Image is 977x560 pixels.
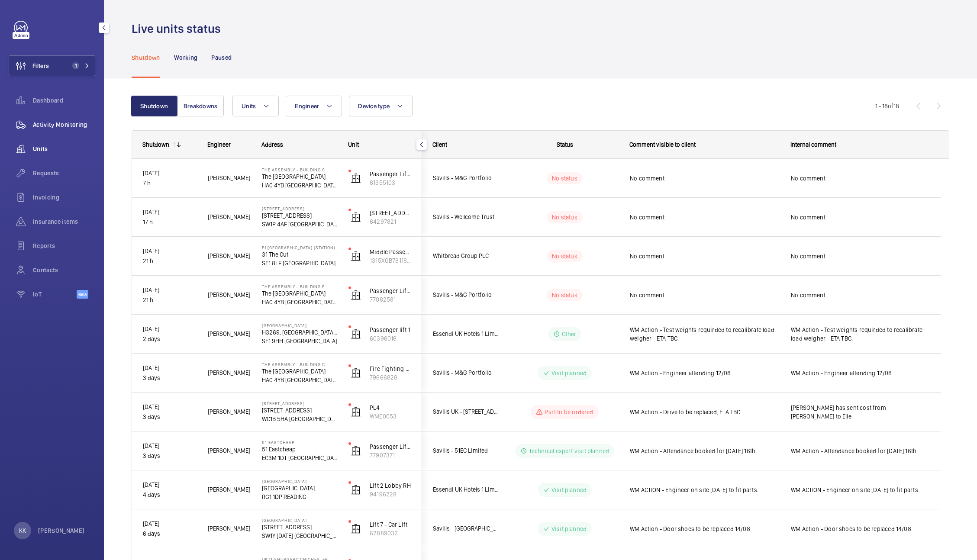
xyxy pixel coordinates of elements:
span: Essendi UK Hotels 1 Limited [433,329,500,339]
span: Units [242,103,256,109]
p: [DATE] [143,207,197,217]
p: [STREET_ADDRESS] [262,211,337,220]
span: WM ACTION - Engineer on site [DATE] to fit parts. [630,486,780,494]
span: Filters [32,61,49,70]
p: PL4 [370,403,411,412]
span: WM Action - Test weights requirded to recalibrate load weigher - ETA TBC. [630,325,780,343]
p: Passenger Lift 2 [370,442,411,451]
button: Shutdown [131,96,177,116]
p: 62889032 [370,529,411,537]
p: 79666828 [370,373,411,382]
span: Client [432,141,447,148]
p: [DATE] [143,246,197,256]
img: elevator.svg [351,251,361,261]
span: Invoicing [33,193,95,202]
button: Engineer [286,96,342,116]
span: Savills - M&G Portfolio [433,368,500,378]
p: 17 h [143,217,197,227]
span: Status [557,141,573,148]
p: 51 Eastcheap [262,445,337,454]
img: elevator.svg [351,368,361,378]
p: [DATE] [143,402,197,412]
img: elevator.svg [351,212,361,222]
p: Fire Fighting Lift 2 [370,364,411,373]
p: [GEOGRAPHIC_DATA] [262,479,337,484]
button: Device type [349,96,413,116]
span: Device type [358,103,390,109]
p: [STREET_ADDRESS] [370,209,411,217]
p: 2 days [143,334,197,344]
p: Part to be ordered [545,408,593,416]
p: 77907371 [370,451,411,460]
span: No comment [630,252,780,261]
span: Savills - M&G Portfolio [433,290,500,300]
p: 6 days [143,529,197,539]
p: [GEOGRAPHIC_DATA] [262,323,337,328]
p: KK [19,526,26,535]
span: Savills - Wellcome Trust [433,212,500,222]
p: Lift 2 Lobby RH [370,481,411,490]
p: [DATE] [143,480,197,490]
span: Engineer [295,103,319,109]
span: [PERSON_NAME] [208,212,251,222]
span: [PERSON_NAME] [208,407,251,417]
img: elevator.svg [351,290,361,300]
span: 1 - 18 18 [875,103,899,109]
p: HA0 4YB [GEOGRAPHIC_DATA] [262,181,337,190]
span: Savills UK - [STREET_ADDRESS] [433,407,500,417]
p: No status [552,252,577,261]
span: WM Action - Attendance booked for [DATE] 16th [630,447,780,455]
span: Insurance items [33,217,95,226]
p: 51 Eastcheap [262,440,337,445]
span: [PERSON_NAME] [208,368,251,378]
p: The [GEOGRAPHIC_DATA] [262,172,337,181]
span: WM Action - Test weights requirded to recalibrate load weigher - ETA TBC. [791,325,930,343]
p: The Assembly - Building C [262,167,337,172]
span: Requests [33,169,95,177]
p: [DATE] [143,363,197,373]
p: SE1 8LF [GEOGRAPHIC_DATA] [262,259,337,267]
p: [DATE] [143,168,197,178]
span: WM Action - Engineer attending 12/08 [630,369,780,377]
span: [PERSON_NAME] has sent cost from [PERSON_NAME] to Elle [791,403,930,421]
p: 60396016 [370,334,411,343]
p: Lift 7 - Car Lift [370,520,411,529]
span: WM ACTION - Engineer on site [DATE] to fit parts. [791,486,930,494]
span: No comment [791,174,930,183]
p: Visit planned [551,486,587,494]
p: No status [552,213,577,222]
span: No comment [791,213,930,222]
p: SE1 9HH [GEOGRAPHIC_DATA] [262,337,337,345]
p: Working [174,53,197,62]
p: SW1Y [DATE] [GEOGRAPHIC_DATA] [262,531,337,540]
span: No comment [791,252,930,261]
p: Passenger lift 1 [370,325,411,334]
button: Units [232,96,279,116]
p: 3 days [143,412,197,422]
p: [STREET_ADDRESS] [262,406,337,415]
p: WME0053 [370,412,411,421]
p: Visit planned [551,369,587,377]
span: Beta [77,290,88,299]
p: Other [562,330,577,338]
p: RG1 1DP READING [262,492,337,501]
p: [GEOGRAPHIC_DATA] [262,518,337,523]
span: Essendi UK Hotels 1 Limited [433,485,500,495]
span: IoT [33,290,77,299]
p: 7 h [143,178,197,188]
p: HA0 4YB [GEOGRAPHIC_DATA] [262,298,337,306]
p: 31 The Cut [262,250,337,259]
span: [PERSON_NAME] [208,446,251,456]
img: elevator.svg [351,173,361,183]
span: WM Action - Attendance booked for [DATE] 16th [791,447,930,455]
p: [DATE] [143,324,197,334]
p: 77082581 [370,295,411,304]
p: 21 h [143,295,197,305]
p: 21 h [143,256,197,266]
p: The [GEOGRAPHIC_DATA] [262,289,337,298]
span: Engineer [207,141,231,148]
p: H3269, [GEOGRAPHIC_DATA], [STREET_ADDRESS] [262,328,337,337]
img: elevator.svg [351,524,361,534]
p: [STREET_ADDRESS] [262,523,337,531]
p: 3 days [143,373,197,383]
